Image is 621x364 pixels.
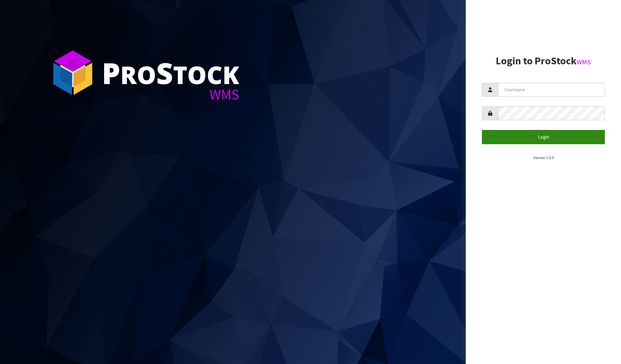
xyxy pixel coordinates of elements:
[577,58,591,66] small: WMS
[482,130,605,144] button: Login
[49,48,97,97] img: ProStock Cube
[498,83,605,97] input: Username
[156,53,173,92] span: S
[102,87,239,102] div: WMS
[533,155,554,160] small: Version 1.0.0
[482,55,605,67] h2: Login to ProStock
[102,53,120,92] span: P
[102,58,239,87] div: ro tock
